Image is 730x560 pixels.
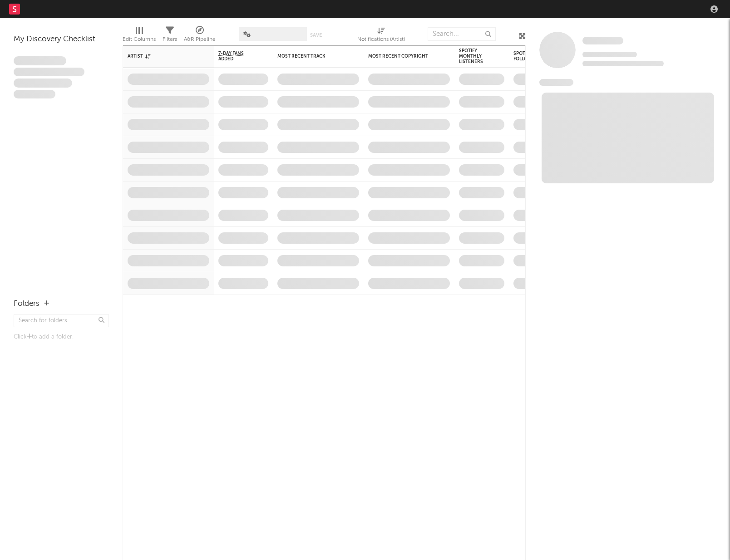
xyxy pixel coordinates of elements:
[582,37,623,44] span: Some Artist
[14,68,84,77] span: Integer aliquet in purus et
[184,34,216,45] div: A&R Pipeline
[163,23,177,49] div: Filters
[14,79,72,88] span: Praesent ac interdum
[368,54,436,59] div: Most Recent Copyright
[539,79,573,86] span: News Feed
[14,34,109,45] div: My Discovery Checklist
[277,54,345,59] div: Most Recent Track
[184,23,216,49] div: A&R Pipeline
[218,51,255,62] span: 7-Day Fans Added
[163,34,177,45] div: Filters
[14,56,66,65] span: Lorem ipsum dolor
[14,299,39,309] div: Folders
[582,52,637,57] span: Tracking Since: [DATE]
[14,90,55,99] span: Aliquam viverra
[310,33,322,38] button: Save
[459,48,491,64] div: Spotify Monthly Listeners
[582,61,664,66] span: 0 fans last week
[123,23,156,49] div: Edit Columns
[14,332,109,343] div: Click to add a folder.
[582,36,623,45] a: Some Artist
[14,314,109,327] input: Search for folders...
[128,54,196,59] div: Artist
[357,34,405,45] div: Notifications (Artist)
[123,34,156,45] div: Edit Columns
[428,27,496,41] input: Search...
[357,23,405,49] div: Notifications (Artist)
[513,51,545,62] div: Spotify Followers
